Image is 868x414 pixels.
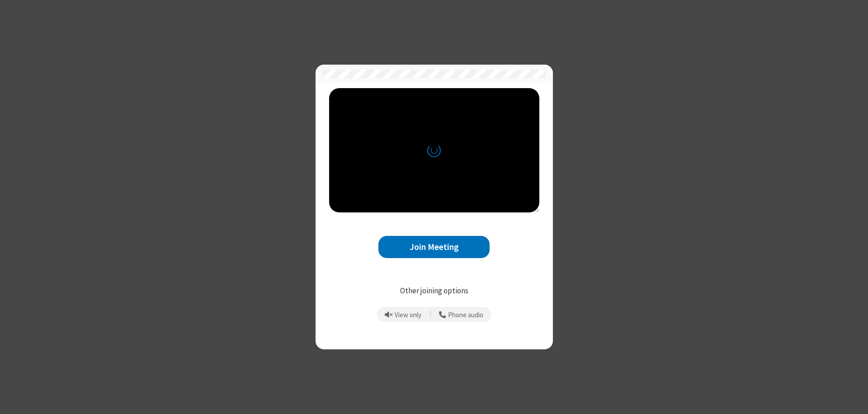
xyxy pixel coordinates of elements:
button: Join Meeting [378,236,490,258]
button: Use your phone for mic and speaker while you view the meeting on this device. [436,307,487,322]
p: Other joining options [329,285,539,297]
span: View only [395,311,421,319]
span: | [429,308,431,321]
button: Prevent echo when there is already an active mic and speaker in the room. [382,307,425,322]
span: Phone audio [448,311,483,319]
